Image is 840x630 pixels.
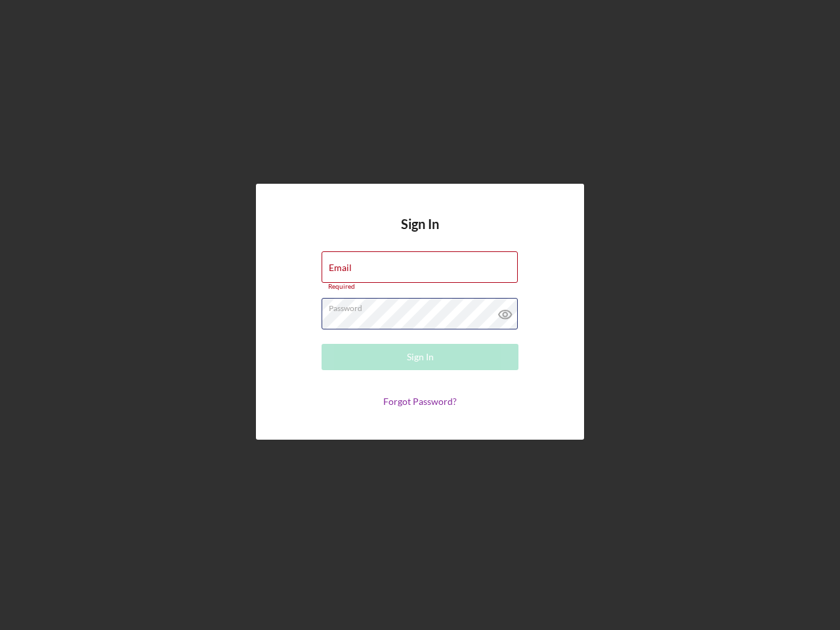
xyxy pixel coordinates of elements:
div: Sign In [407,344,434,370]
div: Required [322,283,518,291]
h4: Sign In [401,217,439,251]
label: Password [329,299,518,313]
button: Sign In [322,344,518,370]
a: Forgot Password? [383,396,457,407]
label: Email [329,262,352,273]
